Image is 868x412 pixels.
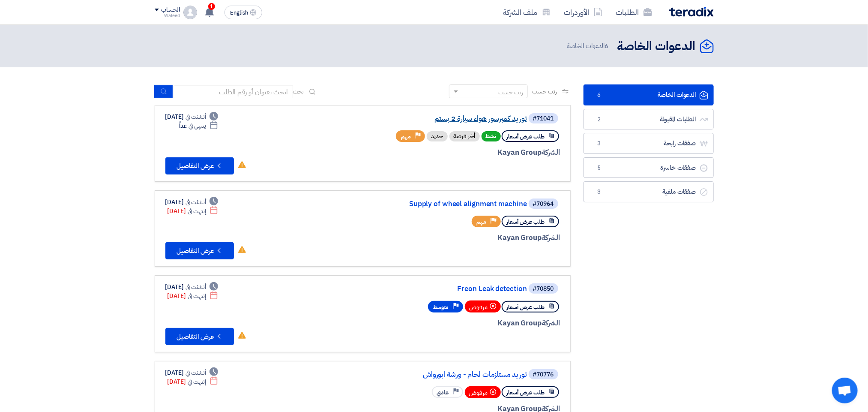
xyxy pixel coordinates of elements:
div: Kayan Group [354,318,560,329]
a: صفقات ملغية3 [584,181,714,202]
span: طلب عرض أسعار [507,218,545,226]
img: profile_test.png [183,6,197,19]
a: توريد مستلزمات لحام - ورشة ابورواش [356,371,527,379]
span: أنشئت في [186,368,206,377]
span: الشركة [542,318,560,328]
span: 2 [594,115,605,124]
span: مهم [401,132,411,141]
button: English [224,6,262,19]
span: أنشئت في [186,198,206,207]
span: 3 [594,139,605,148]
span: رتب حسب [532,87,557,96]
div: #70850 [533,286,554,292]
span: إنتهت في [188,377,206,386]
a: Freon Leak detection [356,285,527,293]
span: 5 [594,164,605,172]
h2: الدعوات الخاصة [617,38,696,55]
span: ينتهي في [189,121,206,130]
span: عادي [437,388,449,397]
span: متوسط [433,303,449,311]
a: الطلبات المقبولة2 [584,109,714,130]
div: #70776 [533,372,554,378]
span: طلب عرض أسعار [507,303,545,311]
span: 1 [208,3,215,10]
span: طلب عرض أسعار [507,132,545,141]
span: أنشئت في [186,112,206,121]
div: #70964 [533,201,554,207]
button: عرض التفاصيل [165,242,234,259]
span: 6 [594,91,605,99]
div: [DATE] [168,377,218,386]
img: Teradix logo [669,7,714,17]
div: جديد [427,131,448,141]
span: 3 [594,188,605,196]
span: إنتهت في [188,292,206,301]
div: الحساب [162,6,180,14]
a: صفقات رابحة3 [584,133,714,154]
div: غداً [179,121,218,130]
a: توريد كمبرسور هواء سيارة 2 بستم [356,115,527,123]
button: عرض التفاصيل [165,157,234,174]
span: 6 [605,41,609,51]
a: Supply of wheel alignment machine [356,200,527,208]
a: الأوردرات [557,2,609,22]
a: الدعوات الخاصة6 [584,84,714,105]
span: طلب عرض أسعار [507,388,545,397]
a: الطلبات [609,2,659,22]
div: [DATE] [165,283,218,292]
a: صفقات خاسرة5 [584,157,714,178]
button: عرض التفاصيل [165,328,234,345]
div: مرفوض [465,386,501,398]
div: #71041 [533,116,554,122]
input: ابحث بعنوان أو رقم الطلب [173,85,293,98]
div: Waleed [155,13,180,18]
span: الدعوات الخاصة [567,41,611,51]
span: الشركة [542,232,560,243]
div: رتب حسب [498,88,523,97]
span: English [230,10,248,16]
div: [DATE] [168,292,218,301]
div: مرفوض [465,301,501,313]
div: [DATE] [168,207,218,216]
div: أخر فرصة [449,131,480,141]
span: نشط [482,131,501,141]
div: [DATE] [165,368,218,377]
a: ملف الشركة [497,2,557,22]
span: بحث [293,87,304,96]
div: Kayan Group [354,232,560,244]
span: مهم [477,218,487,226]
span: أنشئت في [186,283,206,292]
span: إنتهت في [188,207,206,216]
div: [DATE] [165,112,218,121]
a: Open chat [832,378,858,403]
div: Kayan Group [354,147,560,158]
div: [DATE] [165,198,218,207]
span: الشركة [542,147,560,158]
